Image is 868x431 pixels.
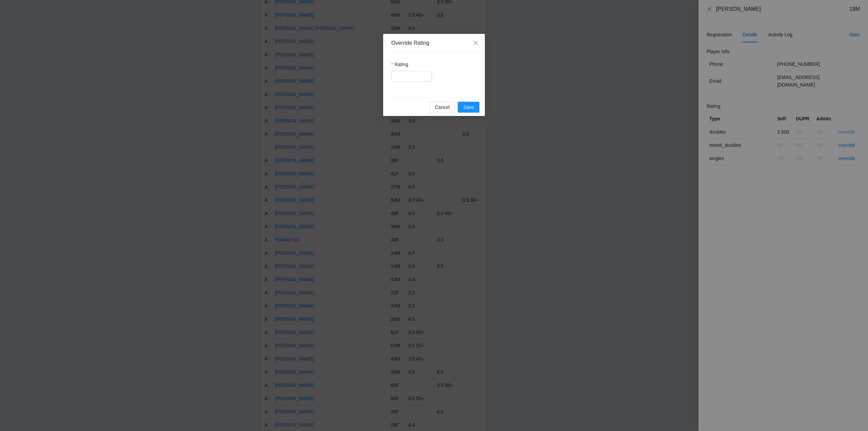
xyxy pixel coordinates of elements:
[435,103,450,111] span: Cancel
[429,102,455,113] button: Cancel
[391,61,408,68] label: Rating
[467,34,485,52] button: Close
[473,40,478,45] span: close
[391,39,477,47] div: Override Rating
[458,102,479,113] button: Save
[391,71,432,82] input: Rating
[463,103,474,111] span: Save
